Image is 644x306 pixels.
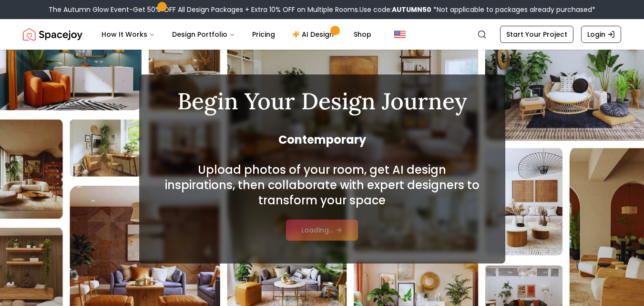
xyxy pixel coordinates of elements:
[94,25,163,44] button: How It Works
[162,162,482,208] h2: Upload photos of your room, get AI design inspirations, then collaborate with expert designers to...
[394,29,406,40] img: United States
[164,25,243,44] button: Design Portfolio
[23,25,82,44] img: Spacejoy Logo
[500,26,573,43] a: Start Your Project
[162,132,482,148] span: Contemporary
[23,25,82,44] a: Spacejoy
[245,25,283,44] a: Pricing
[392,5,431,14] b: AUTUMN50
[162,90,482,113] h1: Begin Your Design Journey
[346,25,379,44] a: Shop
[581,26,621,43] a: Login
[359,5,431,14] span: Use code:
[49,5,595,14] div: The Autumn Glow Event-Get 50% OFF All Design Packages + Extra 10% OFF on Multiple Rooms.
[431,5,595,14] span: *Not applicable to packages already purchased*
[23,19,621,50] nav: Global
[285,25,344,44] a: AI Design
[94,25,379,44] nav: Main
